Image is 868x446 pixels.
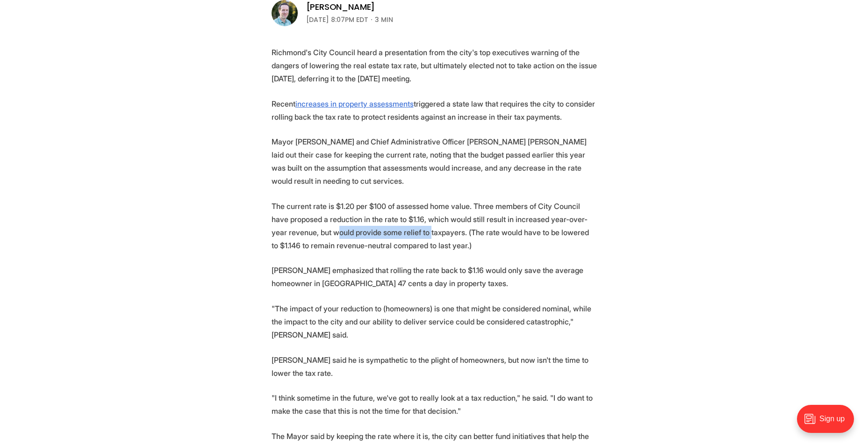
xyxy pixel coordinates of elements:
[272,302,597,341] p: "The impact of your reduction to (homeowners) is one that might be considered nominal, while the ...
[306,14,368,25] time: [DATE] 8:07PM EDT
[295,99,414,108] a: increases in property assessments
[272,97,597,123] p: Recent triggered a state law that requires the city to consider rolling back the tax rate to prot...
[272,391,597,417] p: "I think sometime in the future, we've got to really look at a tax reduction," he said. "I do wan...
[272,46,597,85] p: Richmond's City Council heard a presentation from the city's top executives warning of the danger...
[375,14,393,25] span: 3 min
[272,264,597,290] p: [PERSON_NAME] emphasized that rolling the rate back to $1.16 would only save the average homeowne...
[789,400,868,446] iframe: portal-trigger
[272,353,597,380] p: [PERSON_NAME] said he is sympathetic to the plight of homeowners, but now isn't the time to lower...
[306,1,375,13] a: [PERSON_NAME]
[272,200,597,252] p: The current rate is $1.20 per $100 of assessed home value. Three members of City Council have pro...
[272,135,597,187] p: Mayor [PERSON_NAME] and Chief Administrative Officer [PERSON_NAME] [PERSON_NAME] laid out their c...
